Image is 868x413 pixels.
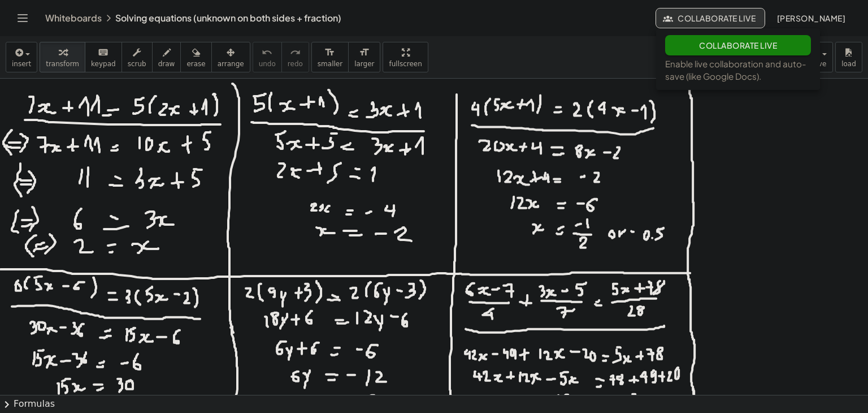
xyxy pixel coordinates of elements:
span: arrange [218,60,244,68]
button: scrub [121,42,153,72]
button: keyboardkeypad [85,42,122,72]
span: larger [354,60,374,68]
span: scrub [128,60,146,68]
i: keyboard [98,46,108,59]
span: undo [259,60,276,68]
i: format_size [359,46,370,59]
button: fullscreen [383,42,428,72]
i: undo [262,46,272,59]
button: insert [6,42,37,72]
button: Collaborate Live [665,35,811,55]
button: erase [180,42,211,72]
span: draw [158,60,175,68]
span: redo [288,60,303,68]
span: transform [46,60,79,68]
button: transform [40,42,85,72]
button: draw [152,42,181,72]
button: Toggle navigation [14,9,32,27]
button: [PERSON_NAME] [767,8,854,28]
button: arrange [211,42,250,72]
button: format_sizesmaller [311,42,349,72]
span: insert [12,60,31,68]
span: smaller [318,60,342,68]
button: format_sizelarger [348,42,380,72]
button: Collaborate Live [656,8,765,28]
span: fullscreen [389,60,422,68]
i: format_size [324,46,335,59]
span: keypad [91,60,116,68]
a: Whiteboards [45,12,102,24]
span: load [841,60,856,68]
i: redo [290,46,301,59]
span: [PERSON_NAME] [776,13,845,23]
button: redoredo [281,42,309,72]
span: Collaborate Live [699,40,777,50]
div: Enable live collaboration and auto-save (like Google Docs). [665,58,811,84]
span: Collaborate Live [665,13,756,23]
button: undoundo [253,42,282,72]
button: load [835,42,862,72]
span: erase [186,60,205,68]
